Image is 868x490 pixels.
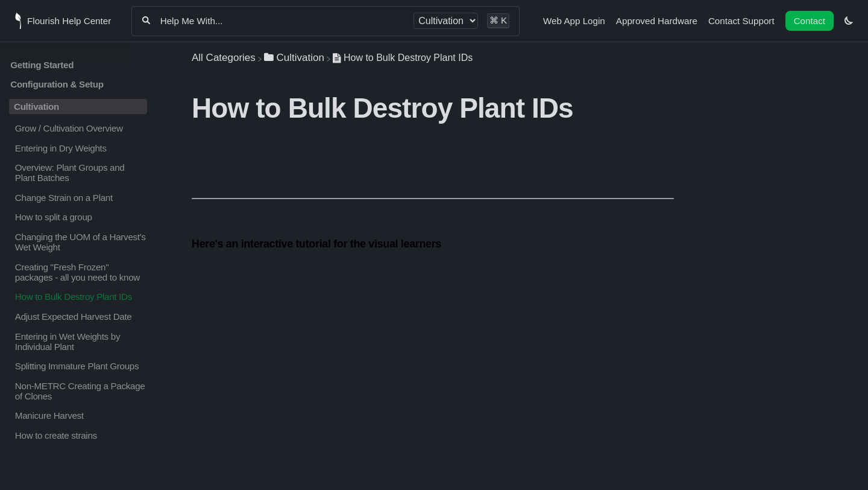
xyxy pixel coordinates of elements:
a: Adjust Expected Harvest Date [9,311,147,322]
a: Switch dark mode setting [844,15,853,25]
a: Grow / Cultivation Overview [9,123,147,133]
a: Overview: Plant Groups and Plant Batches [9,162,147,183]
p: Changing the UOM of a Harvest's Wet Weight [14,232,148,252]
span: All Categories [192,52,256,64]
kbd: ⌘ [489,15,498,25]
kbd: K [501,15,507,25]
a: Entering in Dry Weights [9,142,147,153]
p: How to split a group [14,212,148,222]
a: Cultivation [264,52,324,63]
p: How to create strains [14,430,148,441]
p: Non-METRC Creating a Package of Clones [14,381,148,401]
p: Entering in Wet Weights by Individual Plant [14,331,148,351]
a: Creating "Fresh Frozen" packages - all you need to know [9,261,147,282]
input: Help Me With... [159,15,405,27]
span: How to Bulk Destroy Plant IDs [344,52,473,63]
h1: How to Bulk Destroy Plant IDs [192,92,676,124]
li: Contact desktop [782,13,837,30]
a: Splitting Immature Plant Groups [9,361,147,371]
img: start iorad content - don't remove it [192,198,674,199]
a: Change Strain on a Plant [9,192,147,203]
img: Flourish Help Center Logo [15,13,21,29]
a: How to split a group [9,212,147,222]
a: Non-METRC Creating a Package of Clones [9,381,147,401]
h3: Here's an interactive tutorial for the visual learners [192,238,676,262]
a: Cultivation [9,99,147,114]
a: Configuration & Setup [9,79,147,89]
a: Contact Support navigation item [708,16,775,26]
a: Web App Login navigation item [543,16,605,26]
a: Getting Started [9,59,147,69]
p: Manicure Harvest [14,410,148,421]
span: ​Cultivation [277,52,324,64]
p: Entering in Dry Weights [14,142,148,153]
a: Approved Hardware navigation item [616,16,697,26]
a: How to create strains [9,430,147,441]
p: Adjust Expected Harvest Date [14,311,148,322]
span: Flourish Help Center [27,16,111,26]
p: How to Bulk Destroy Plant IDs [14,291,148,302]
p: Overview: Plant Groups and Plant Batches [14,162,148,183]
a: Manicure Harvest [9,410,147,421]
a: Flourish Help Center [15,13,111,29]
a: How to Bulk Destroy Plant IDs [9,291,147,302]
a: Contact [785,11,834,31]
a: Entering in Wet Weights by Individual Plant [9,331,147,351]
p: Splitting Immature Plant Groups [14,361,148,371]
a: Breadcrumb link to All Categories [192,52,256,63]
a: Changing the UOM of a Harvest's Wet Weight [9,232,147,252]
p: Creating "Fresh Frozen" packages - all you need to know [14,261,148,282]
p: Grow / Cultivation Overview [14,123,148,133]
p: Change Strain on a Plant [14,192,148,203]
